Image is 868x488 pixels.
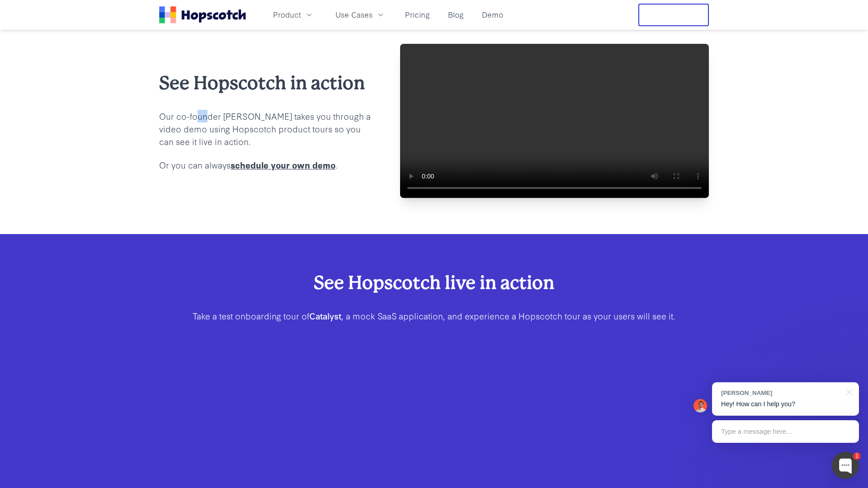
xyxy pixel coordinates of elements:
[309,310,341,322] b: Catalyst
[721,389,841,397] div: [PERSON_NAME]
[268,7,319,22] button: Product
[335,9,373,20] span: Use Cases
[401,7,434,22] a: Pricing
[444,7,467,22] a: Blog
[712,420,859,443] div: Type a message here...
[159,110,371,148] p: Our co-founder [PERSON_NAME] takes you through a video demo using Hopscotch product tours so you ...
[188,310,680,322] p: Take a test onboarding tour of , a mock SaaS application, and experience a Hopscotch tour as your...
[159,6,246,23] a: Home
[693,399,707,413] img: Mark Spera
[330,7,391,22] button: Use Cases
[721,399,850,409] p: Hey! How can I help you?
[273,9,301,20] span: Product
[159,159,371,171] p: Or you can always .
[188,270,680,295] h2: See Hopscotch live in action
[478,7,507,22] a: Demo
[853,452,861,460] div: 1
[638,4,709,26] button: Free Trial
[231,159,335,171] a: schedule your own demo
[159,70,371,95] h2: See Hopscotch in action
